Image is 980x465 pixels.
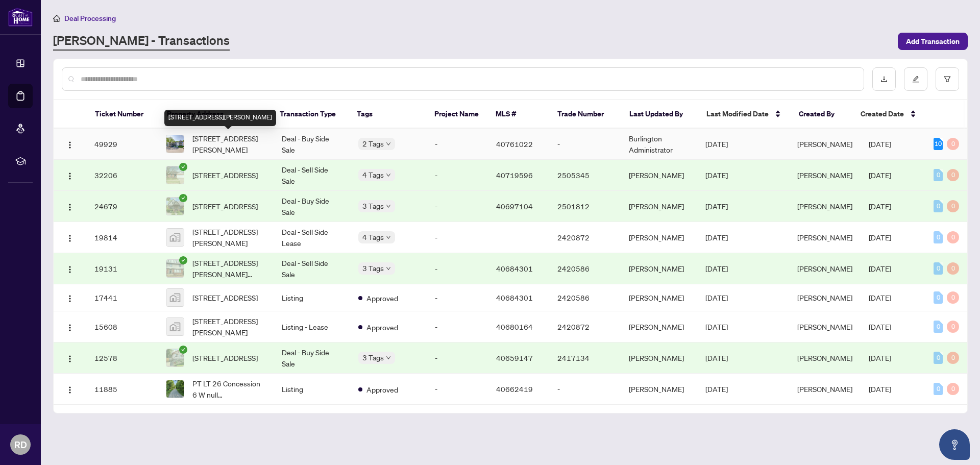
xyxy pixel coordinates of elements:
[192,257,265,280] span: [STREET_ADDRESS][PERSON_NAME][PERSON_NAME]
[705,202,728,211] span: [DATE]
[797,353,852,362] span: [PERSON_NAME]
[621,284,697,311] td: [PERSON_NAME]
[797,233,852,242] span: [PERSON_NAME]
[179,163,187,171] span: check-circle
[934,383,943,395] div: 0
[427,284,488,311] td: -
[274,374,350,405] td: Listing
[939,429,970,460] button: Open asap
[869,202,891,211] span: [DATE]
[869,384,891,394] span: [DATE]
[869,170,891,180] span: [DATE]
[366,292,398,304] span: Approved
[386,355,391,360] span: down
[166,380,184,398] img: thumbnail-img
[797,170,852,180] span: [PERSON_NAME]
[362,352,384,363] span: 3 Tags
[797,202,852,211] span: [PERSON_NAME]
[869,293,891,302] span: [DATE]
[66,355,74,363] img: Logo
[705,293,728,302] span: [DATE]
[934,231,943,243] div: 0
[362,200,384,212] span: 3 Tags
[166,229,184,246] img: thumbnail-img
[698,100,791,129] th: Last Modified Date
[62,319,78,335] button: Logo
[705,139,728,149] span: [DATE]
[869,139,891,149] span: [DATE]
[947,262,959,275] div: 0
[62,260,78,277] button: Logo
[869,233,891,242] span: [DATE]
[66,386,74,394] img: Logo
[427,129,488,160] td: -
[179,346,187,354] span: check-circle
[427,253,488,284] td: -
[166,135,184,153] img: thumbnail-img
[621,100,698,129] th: Last Updated By
[912,76,919,83] span: edit
[66,172,74,180] img: Logo
[705,233,728,242] span: [DATE]
[898,33,968,50] button: Add Transaction
[947,321,959,333] div: 0
[86,342,158,374] td: 12578
[869,264,891,273] span: [DATE]
[274,253,350,284] td: Deal - Sell Side Sale
[166,289,184,306] img: thumbnail-img
[166,349,184,366] img: thumbnail-img
[496,293,533,302] span: 40684301
[366,322,398,333] span: Approved
[934,138,943,150] div: 10
[944,76,951,83] span: filter
[549,222,621,253] td: 2420872
[427,160,488,191] td: -
[872,67,896,91] button: download
[362,169,384,181] span: 4 Tags
[62,289,78,306] button: Logo
[159,100,272,129] th: Property Address
[62,381,78,397] button: Logo
[427,374,488,405] td: -
[621,222,697,253] td: [PERSON_NAME]
[86,284,158,311] td: 17441
[549,100,621,129] th: Trade Number
[904,67,927,91] button: edit
[166,318,184,335] img: thumbnail-img
[386,266,391,271] span: down
[62,350,78,366] button: Logo
[549,374,621,405] td: -
[349,100,426,129] th: Tags
[934,321,943,333] div: 0
[487,100,549,129] th: MLS #
[549,253,621,284] td: 2420586
[192,315,265,338] span: [STREET_ADDRESS][PERSON_NAME]
[934,352,943,364] div: 0
[947,231,959,243] div: 0
[366,384,398,395] span: Approved
[274,284,350,311] td: Listing
[86,160,158,191] td: 32206
[274,191,350,222] td: Deal - Buy Side Sale
[621,342,697,374] td: [PERSON_NAME]
[64,14,116,23] span: Deal Processing
[386,204,391,209] span: down
[947,169,959,181] div: 0
[427,342,488,374] td: -
[934,291,943,304] div: 0
[274,222,350,253] td: Deal - Sell Side Lease
[274,129,350,160] td: Deal - Buy Side Sale
[797,139,852,149] span: [PERSON_NAME]
[427,311,488,342] td: -
[797,264,852,273] span: [PERSON_NAME]
[934,200,943,212] div: 0
[86,191,158,222] td: 24679
[861,108,904,119] span: Created Date
[496,202,533,211] span: 40697104
[66,141,74,149] img: Logo
[192,201,258,212] span: [STREET_ADDRESS]
[426,100,488,129] th: Project Name
[166,166,184,184] img: thumbnail-img
[906,33,960,50] span: Add Transaction
[362,262,384,274] span: 3 Tags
